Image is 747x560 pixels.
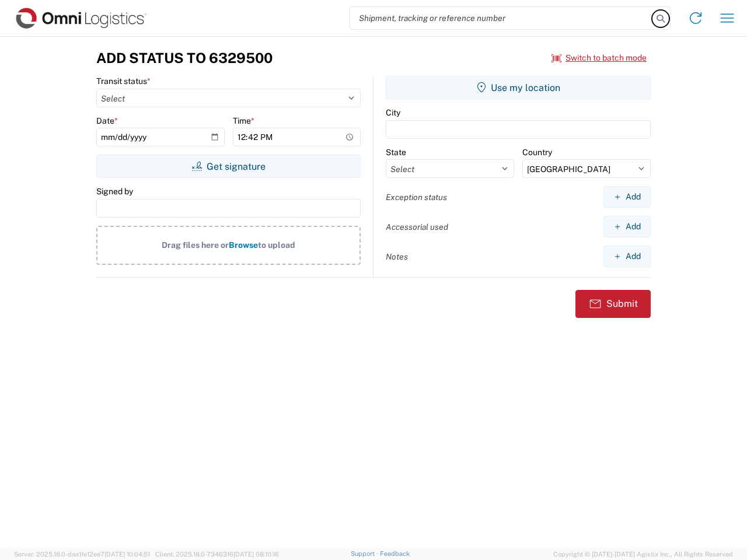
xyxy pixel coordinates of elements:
span: Server: 2025.18.0-daa1fe12ee7 [14,551,150,558]
input: Shipment, tracking or reference number [350,7,652,29]
button: Submit [575,290,651,318]
button: Use my location [386,76,651,99]
a: Feedback [380,550,410,557]
span: Copyright © [DATE]-[DATE] Agistix Inc., All Rights Reserved [553,549,733,559]
a: Support [351,550,380,557]
span: to upload [258,240,295,250]
label: Notes [386,251,408,262]
button: Switch to batch mode [551,48,647,68]
span: Drag files here or [162,240,229,250]
label: Transit status [96,76,151,86]
span: Browse [229,240,258,250]
label: Time [233,116,254,126]
label: City [386,107,400,118]
label: Date [96,116,118,126]
button: Add [603,246,651,267]
button: Get signature [96,155,361,178]
label: Country [522,147,552,157]
label: Signed by [96,186,133,197]
button: Add [603,186,651,208]
label: Exception status [386,192,447,202]
span: [DATE] 08:10:16 [233,551,279,558]
label: State [386,147,406,157]
button: Add [603,216,651,237]
span: [DATE] 10:04:51 [104,551,150,558]
label: Accessorial used [386,222,448,232]
span: Client: 2025.18.0-7346316 [155,551,279,558]
h3: Add Status to 6329500 [96,50,273,66]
